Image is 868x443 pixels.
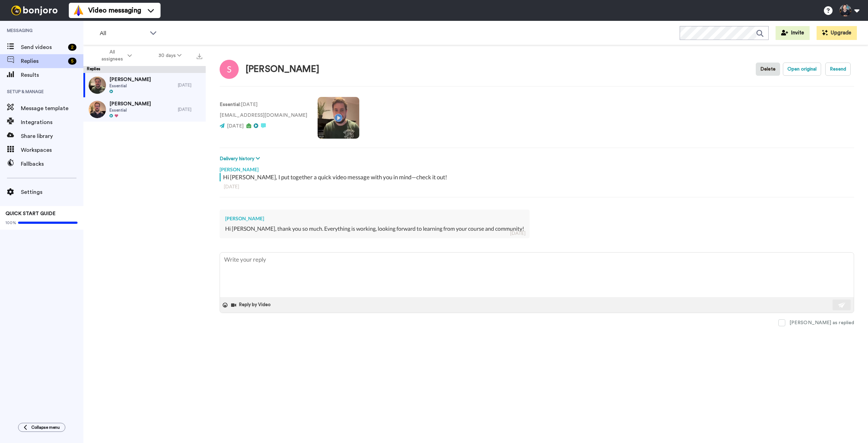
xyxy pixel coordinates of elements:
span: Essential [109,107,151,113]
span: Message template [21,104,83,113]
div: [PERSON_NAME] [220,163,854,173]
strong: Essential [220,102,240,107]
img: send-white.svg [838,302,846,308]
img: 33e20991-efa3-4acb-bc32-32028534ad9c-thumb.jpg [89,76,106,94]
button: 30 days [145,49,195,62]
span: Essential [109,83,151,89]
span: QUICK START GUIDE [6,211,56,216]
span: Workspaces [21,146,83,154]
div: Hi [PERSON_NAME], I put together a quick video message with you in mind—check it out! [223,173,852,181]
button: Export all results that match these filters now. [195,50,204,61]
button: All assignees [85,46,145,65]
div: [DATE] [224,183,850,190]
div: [PERSON_NAME] [225,215,524,222]
div: Hi [PERSON_NAME], thank you so much. Everything is working, looking forward to learning from your... [225,225,524,233]
button: Collapse menu [18,423,65,432]
span: [DATE] [227,124,244,129]
button: Invite [776,26,810,40]
button: Upgrade [817,26,857,40]
a: [PERSON_NAME]Essential[DATE] [83,73,206,97]
button: Delivery history [220,155,262,163]
span: Send videos [21,43,65,51]
span: Results [21,71,83,79]
div: [PERSON_NAME] [246,64,319,74]
span: Integrations [21,118,83,126]
span: Video messaging [88,6,141,15]
div: 5 [68,58,76,65]
img: bj-logo-header-white.svg [8,6,60,15]
span: 100% [6,220,16,225]
div: 2 [68,44,76,51]
img: vm-color.svg [73,5,84,16]
span: Settings [21,188,83,196]
div: [PERSON_NAME] as replied [789,319,854,326]
p: [EMAIL_ADDRESS][DOMAIN_NAME] [220,112,307,119]
div: Replies [83,66,206,73]
button: Delete [756,63,780,76]
span: [PERSON_NAME] [109,76,151,83]
img: 7fc07682-7cd9-4cf3-bba7-3f8dbe7b385f-thumb.jpg [89,101,106,118]
p: : [DATE] [220,101,307,108]
button: Open original [783,63,821,76]
div: [DATE] [178,82,202,88]
span: Collapse menu [31,425,60,430]
span: Replies [21,57,65,65]
span: All assignees [98,49,126,63]
img: Image of Simon [220,60,239,79]
div: [DATE] [178,107,202,112]
a: [PERSON_NAME]Essential[DATE] [83,97,206,122]
span: Share library [21,132,83,140]
span: [PERSON_NAME] [109,100,151,107]
img: export.svg [197,54,202,59]
button: Reply by Video [230,300,273,310]
span: All [100,29,146,38]
span: Fallbacks [21,160,83,168]
div: [DATE] [510,230,525,237]
button: Resend [825,63,851,76]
